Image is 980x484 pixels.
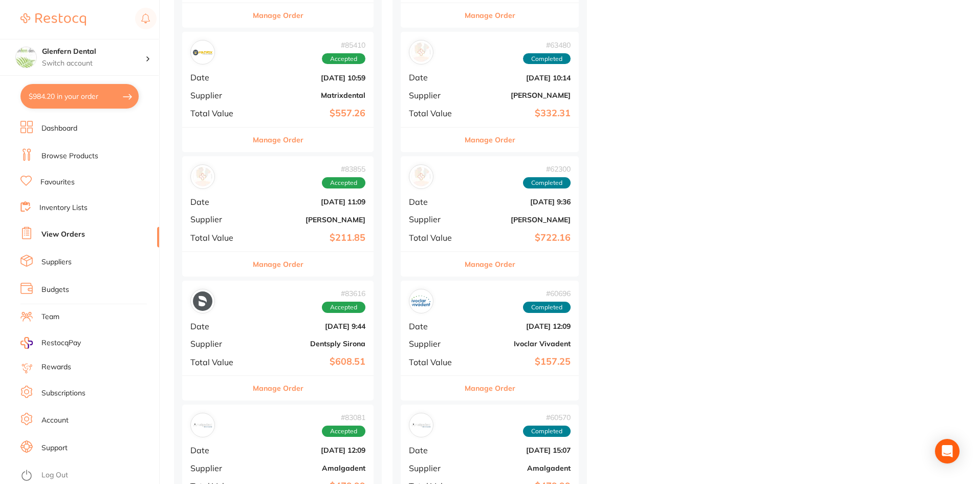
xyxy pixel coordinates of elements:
button: Manage Order [253,252,303,277]
img: Amalgadent [411,415,431,435]
button: Manage Order [465,128,515,152]
span: # 63480 [523,41,571,49]
img: Ivoclar Vivadent [411,291,431,311]
span: # 83081 [322,413,365,422]
span: Completed [523,302,571,313]
b: [PERSON_NAME] [254,216,365,224]
button: Log Out [20,468,156,484]
button: Manage Order [465,376,515,401]
b: [DATE] 15:07 [468,446,571,454]
a: Favourites [40,177,75,187]
span: Supplier [409,91,460,100]
img: RestocqPay [20,337,33,349]
b: [DATE] 10:14 [468,74,571,82]
button: Manage Order [253,3,303,28]
b: [DATE] 12:09 [254,446,365,454]
img: Adam Dental [411,167,431,186]
span: # 60696 [523,289,571,298]
span: Completed [523,426,571,437]
span: Accepted [322,53,365,65]
a: Subscriptions [41,388,85,398]
img: Adam Dental [411,43,431,62]
span: Accepted [322,302,365,313]
button: Manage Order [465,252,515,277]
b: [DATE] 9:36 [468,198,571,206]
a: View Orders [41,229,85,240]
span: Total Value [409,357,460,367]
b: [DATE] 11:09 [254,198,365,206]
span: # 83855 [322,165,365,173]
span: Total Value [190,109,246,118]
span: Total Value [409,233,460,242]
b: Dentsply Sirona [254,340,365,348]
span: Date [190,73,246,82]
img: Restocq Logo [20,13,86,26]
span: # 85410 [322,41,365,49]
span: Date [190,197,246,206]
span: Supplier [190,91,246,100]
span: Supplier [409,464,460,473]
b: $211.85 [254,233,365,243]
span: Accepted [322,426,365,437]
img: Glenfern Dental [16,47,36,68]
div: Adam Dental#83855AcceptedDate[DATE] 11:09Supplier[PERSON_NAME]Total Value$211.85Manage Order [182,156,374,277]
div: Open Intercom Messenger [935,439,960,464]
span: RestocqPay [41,338,81,348]
span: Date [409,73,460,82]
a: Log Out [41,470,68,480]
h4: Glenfern Dental [42,47,145,57]
a: Account [41,415,69,426]
span: Date [409,446,460,455]
a: RestocqPay [20,337,81,349]
a: Dashboard [41,123,77,134]
span: # 83616 [322,289,365,298]
div: Dentsply Sirona#83616AcceptedDate[DATE] 9:44SupplierDentsply SironaTotal Value$608.51Manage Order [182,281,374,401]
span: Completed [523,53,571,65]
a: Budgets [41,285,69,295]
span: # 62300 [523,165,571,173]
span: Supplier [190,339,246,348]
a: Restocq Logo [20,8,86,31]
span: Supplier [190,215,246,224]
span: Completed [523,177,571,188]
button: Manage Order [253,376,303,401]
span: Date [190,322,246,331]
b: Ivoclar Vivadent [468,340,571,348]
span: Supplier [409,215,460,224]
b: $332.31 [468,108,571,119]
b: $608.51 [254,356,365,367]
button: $984.20 in your order [20,84,139,109]
span: Supplier [409,339,460,348]
b: Amalgadent [468,464,571,472]
span: Accepted [322,177,365,188]
b: [PERSON_NAME] [468,216,571,224]
b: [DATE] 9:44 [254,322,365,330]
p: Switch account [42,58,145,69]
span: Supplier [190,464,246,473]
span: # 60570 [523,413,571,422]
a: Suppliers [41,257,72,267]
a: Browse Products [41,151,98,161]
button: Manage Order [253,128,303,152]
span: Total Value [409,109,460,118]
div: Matrixdental#85410AcceptedDate[DATE] 10:59SupplierMatrixdentalTotal Value$557.26Manage Order [182,32,374,152]
span: Date [409,197,460,206]
b: [PERSON_NAME] [468,91,571,99]
span: Date [190,446,246,455]
b: [DATE] 10:59 [254,74,365,82]
span: Total Value [190,357,246,367]
img: Matrixdental [193,43,212,62]
b: Amalgadent [254,464,365,472]
span: Date [409,322,460,331]
b: [DATE] 12:09 [468,322,571,330]
span: Total Value [190,233,246,242]
button: Manage Order [465,3,515,28]
a: Support [41,443,68,453]
b: $722.16 [468,233,571,243]
b: $157.25 [468,356,571,367]
img: Adam Dental [193,167,212,186]
b: Matrixdental [254,91,365,99]
a: Rewards [41,362,71,372]
a: Team [41,312,59,322]
b: $557.26 [254,108,365,119]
